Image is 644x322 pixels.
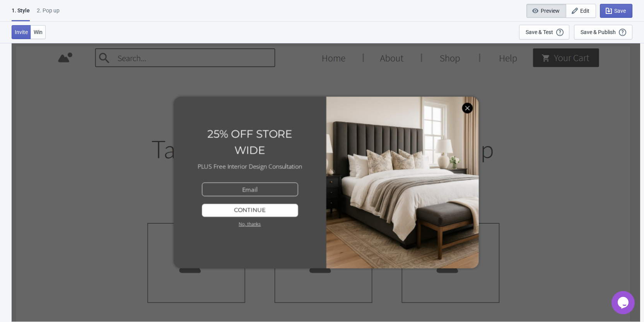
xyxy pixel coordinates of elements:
[541,8,560,14] span: Preview
[581,29,616,35] div: Save & Publish
[614,8,626,14] span: Save
[519,25,569,39] button: Save & Test
[37,7,60,20] div: 2. Pop up
[600,4,632,18] button: Save
[12,7,30,21] div: 1 . Style
[566,4,596,18] button: Edit
[31,25,46,39] button: Win
[15,29,28,35] span: Invite
[574,25,632,39] button: Save & Publish
[526,29,553,35] div: Save & Test
[12,25,31,39] button: Invite
[34,29,43,35] span: Win
[526,4,566,18] button: Preview
[580,8,589,14] span: Edit
[612,291,636,314] iframe: chat widget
